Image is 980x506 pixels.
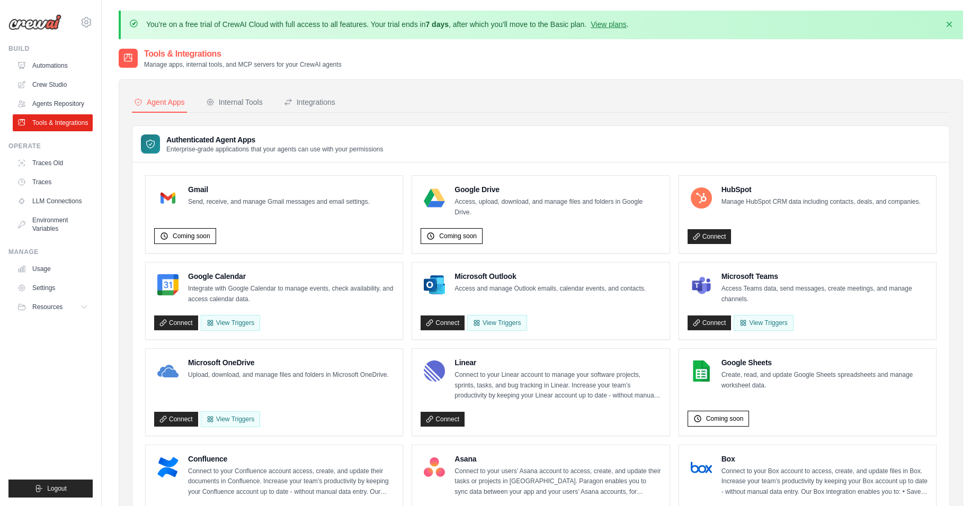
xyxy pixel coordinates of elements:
a: Connect [688,229,732,244]
p: Manage HubSpot CRM data including contacts, deals, and companies. [721,197,921,207]
: View Triggers [467,315,527,331]
img: Gmail Logo [157,187,179,209]
a: Traces [13,174,93,191]
h4: Microsoft Outlook [455,271,646,282]
a: Connect [154,315,198,330]
button: Agent Apps [132,93,187,113]
a: View plans [591,20,626,29]
div: Build [8,44,93,53]
div: Operate [8,142,93,150]
a: Traces Old [13,155,93,171]
a: Automations [13,57,93,74]
h3: Authenticated Agent Apps [166,134,384,145]
div: Integrations [284,97,335,107]
button: View Triggers [201,315,260,331]
p: Access, upload, download, and manage files and folders in Google Drive. [455,197,661,218]
div: Agent Apps [134,97,185,107]
h4: Google Calendar [188,271,394,282]
img: Microsoft Outlook Logo [424,274,445,295]
span: Coming soon [173,232,210,240]
h4: Asana [455,454,661,464]
h4: Google Drive [455,184,661,195]
img: Confluence Logo [157,457,179,478]
p: Connect to your Box account to access, create, and update files in Box. Increase your team’s prod... [721,466,928,498]
p: Manage apps, internal tools, and MCP servers for your CrewAI agents [144,60,342,69]
img: Google Calendar Logo [157,274,179,295]
p: Send, receive, and manage Gmail messages and email settings. [188,197,370,207]
img: Google Sheets Logo [691,360,712,382]
p: Access and manage Outlook emails, calendar events, and contacts. [455,284,646,294]
div: Manage [8,248,93,256]
p: Connect to your Linear account to manage your software projects, sprints, tasks, and bug tracking... [455,370,661,401]
a: Settings [13,279,93,296]
p: Enterprise-grade applications that your agents can use with your permissions [166,145,384,153]
span: Coming soon [439,232,477,240]
strong: 7 days [425,20,449,29]
: View Triggers [734,315,793,331]
img: Asana Logo [424,457,445,478]
p: Connect to your Confluence account access, create, and update their documents in Confluence. Incr... [188,466,394,498]
img: Logo [8,14,61,30]
a: Connect [421,412,465,427]
a: Tools & Integrations [13,114,93,131]
p: Connect to your users’ Asana account to access, create, and update their tasks or projects in [GE... [455,466,661,498]
a: Usage [13,260,93,277]
h4: Gmail [188,184,370,195]
a: Environment Variables [13,212,93,237]
p: Access Teams data, send messages, create meetings, and manage channels. [721,284,928,304]
p: Create, read, and update Google Sheets spreadsheets and manage worksheet data. [721,370,928,391]
img: Linear Logo [424,360,445,382]
img: HubSpot Logo [691,187,712,209]
p: You're on a free trial of CrewAI Cloud with full access to all features. Your trial ends in , aft... [146,19,629,30]
h4: Confluence [188,454,394,464]
span: Logout [47,484,67,493]
a: Connect [154,412,198,427]
a: Agents Repository [13,95,93,112]
h4: Box [721,454,928,464]
button: Integrations [282,93,337,113]
h4: Microsoft OneDrive [188,357,389,368]
a: LLM Connections [13,193,93,210]
h4: Google Sheets [721,357,928,368]
a: Connect [688,315,732,330]
: View Triggers [201,411,260,427]
img: Microsoft OneDrive Logo [157,360,179,382]
h4: Microsoft Teams [721,271,928,282]
a: Crew Studio [13,76,93,93]
h2: Tools & Integrations [144,48,342,60]
button: Resources [13,299,93,315]
button: Logout [8,480,93,498]
h4: Linear [455,357,661,368]
p: Integrate with Google Calendar to manage events, check availability, and access calendar data. [188,284,394,304]
h4: HubSpot [721,184,921,195]
p: Upload, download, and manage files and folders in Microsoft OneDrive. [188,370,389,381]
a: Connect [421,315,465,330]
img: Microsoft Teams Logo [691,274,712,295]
img: Google Drive Logo [424,187,445,209]
span: Coming soon [706,414,744,423]
span: Resources [32,303,63,311]
button: Internal Tools [204,93,265,113]
img: Box Logo [691,457,712,478]
div: Internal Tools [206,97,263,107]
